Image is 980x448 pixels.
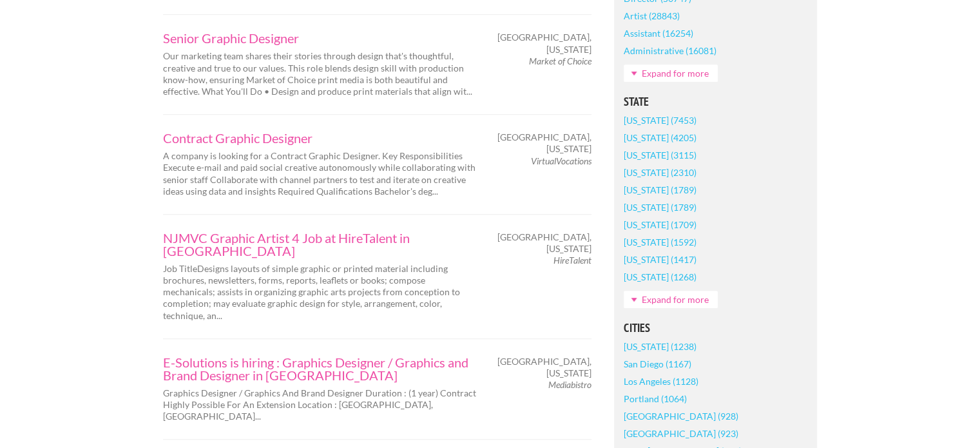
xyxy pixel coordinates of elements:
[624,233,697,251] a: [US_STATE] (1592)
[497,131,591,155] span: [GEOGRAPHIC_DATA], [US_STATE]
[624,251,697,268] a: [US_STATE] (1417)
[624,268,697,286] a: [US_STATE] (1268)
[624,425,738,442] a: [GEOGRAPHIC_DATA] (923)
[624,164,697,181] a: [US_STATE] (2310)
[624,199,697,216] a: [US_STATE] (1789)
[624,216,697,233] a: [US_STATE] (1709)
[624,42,716,59] a: Administrative (16081)
[531,155,591,166] em: VirtualVocations
[163,32,479,44] a: Senior Graphic Designer
[624,64,718,82] a: Expand for more
[624,146,697,164] a: [US_STATE] (3115)
[548,379,591,390] em: Mediabistro
[497,32,591,55] span: [GEOGRAPHIC_DATA], [US_STATE]
[497,231,591,255] span: [GEOGRAPHIC_DATA], [US_STATE]
[624,390,687,407] a: Portland (1064)
[624,338,697,355] a: [US_STATE] (1238)
[163,387,479,423] p: Graphics Designer / Graphics And Brand Designer Duration : (1 year) Contract Highly Possible For ...
[624,7,680,24] a: Artist (28843)
[163,150,479,197] p: A company is looking for a Contract Graphic Designer. Key Responsibilities Execute e-mail and pai...
[624,181,697,199] a: [US_STATE] (1789)
[553,255,591,266] em: HireTalent
[624,112,697,129] a: [US_STATE] (7453)
[624,129,697,146] a: [US_STATE] (4205)
[624,291,718,308] a: Expand for more
[163,356,479,382] a: E-Solutions is hiring : Graphics Designer / Graphics and Brand Designer in [GEOGRAPHIC_DATA]
[163,231,479,257] a: NJMVC Graphic Artist 4 Job at HireTalent in [GEOGRAPHIC_DATA]
[497,356,591,379] span: [GEOGRAPHIC_DATA], [US_STATE]
[163,50,479,97] p: Our marketing team shares their stories through design that's thoughtful, creative and true to ou...
[624,355,691,373] a: San Diego (1167)
[624,373,698,390] a: Los Angeles (1128)
[529,55,591,66] em: Market of Choice
[624,96,807,108] h5: State
[624,322,807,334] h5: Cities
[624,24,693,42] a: Assistant (16254)
[163,263,479,322] p: Job TitleDesigns layouts of simple graphic or printed material including brochures, newsletters, ...
[163,131,479,144] a: Contract Graphic Designer
[624,407,738,425] a: [GEOGRAPHIC_DATA] (928)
